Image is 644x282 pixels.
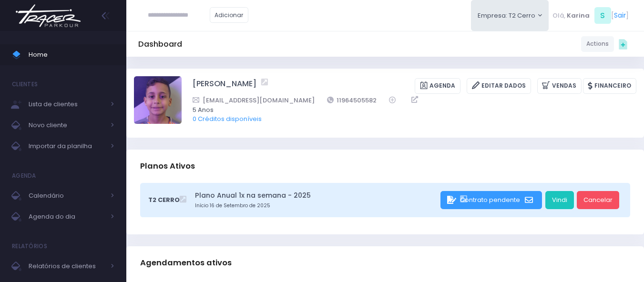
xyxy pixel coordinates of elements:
[29,119,105,131] span: Novo cliente
[210,7,249,23] a: Adicionar
[594,7,611,24] span: S
[12,237,47,256] h4: Relatórios
[415,78,460,94] a: Agenda
[140,249,232,276] h3: Agendamentos ativos
[29,98,105,111] span: Lista de clientes
[195,191,438,201] a: Plano Anual 1x na semana - 2025
[148,195,180,205] span: T2 Cerro
[12,166,36,185] h4: Agenda
[29,190,105,202] span: Calendário
[12,75,38,94] h4: Clientes
[545,191,574,209] a: Vindi
[29,260,105,272] span: Relatórios de clientes
[29,49,114,61] span: Home
[327,95,377,105] a: 11964505582
[583,78,636,94] a: Financeiro
[549,5,632,26] div: [ ]
[138,40,182,49] h5: Dashboard
[581,36,614,52] a: Actions
[193,95,315,105] a: [EMAIL_ADDRESS][DOMAIN_NAME]
[193,114,262,123] a: 0 Créditos disponíveis
[134,76,182,124] img: Rafael Reis
[460,195,520,204] span: Contrato pendente
[29,211,105,223] span: Agenda do dia
[29,140,105,152] span: Importar da planilha
[552,11,565,20] span: Olá,
[537,78,582,94] a: Vendas
[140,152,195,180] h3: Planos Ativos
[467,78,531,94] a: Editar Dados
[567,11,590,20] span: Karina
[193,78,256,94] a: [PERSON_NAME]
[193,105,624,115] span: 5 Anos
[577,191,619,209] a: Cancelar
[614,10,626,20] a: Sair
[195,202,438,210] small: Início 16 de Setembro de 2025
